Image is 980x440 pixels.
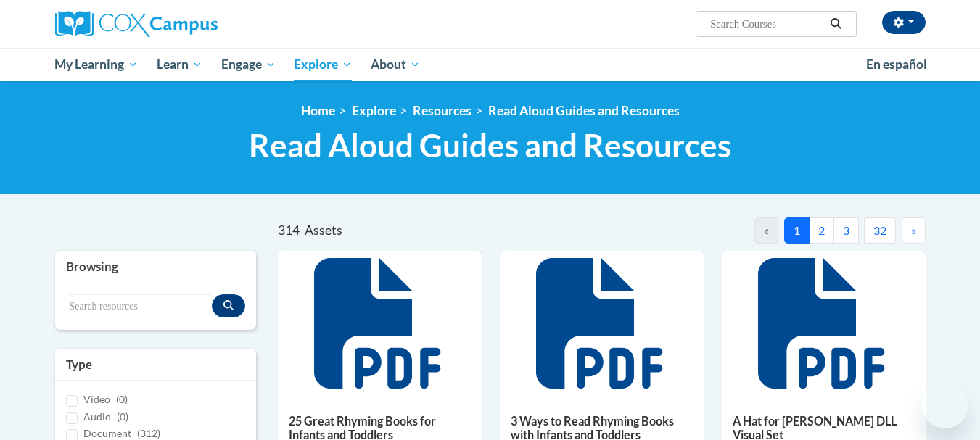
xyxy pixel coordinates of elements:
[809,217,834,244] button: 2
[55,11,331,37] a: Cox Campus
[157,56,202,73] span: Learn
[66,356,246,373] h3: Type
[784,217,810,244] button: 1
[221,56,276,73] span: Engage
[66,258,246,275] h3: Browsing
[83,427,131,439] span: Document
[911,223,916,237] span: »
[83,410,111,423] span: Audio
[116,393,128,405] span: (0)
[361,48,429,81] a: About
[902,217,926,244] button: Next
[83,393,110,405] span: Video
[833,217,859,244] button: 3
[825,15,847,33] button: Search
[249,126,731,165] span: Read Aloud Guides and Resources
[413,103,472,118] a: Resources
[54,56,138,73] span: My Learning
[212,48,285,81] a: Engage
[147,48,212,81] a: Learn
[922,382,968,428] iframe: Button to launch messaging window
[284,48,361,81] a: Explore
[301,103,335,118] a: Home
[212,294,245,317] button: Search resources
[46,48,148,81] a: My Learning
[294,56,352,73] span: Explore
[305,223,342,238] span: Assets
[709,15,825,33] input: Search Courses
[278,223,300,238] span: 314
[882,11,926,34] button: Account Settings
[866,57,927,72] span: En español
[352,103,396,118] a: Explore
[488,103,680,118] a: Read Aloud Guides and Resources
[137,427,160,439] span: (312)
[601,217,925,244] nav: Pagination Navigation
[33,48,947,81] div: Main menu
[117,410,128,423] span: (0)
[857,49,936,80] a: En español
[55,11,218,37] img: Cox Campus
[371,56,420,73] span: About
[864,217,896,244] button: 32
[66,294,213,319] input: Search resources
